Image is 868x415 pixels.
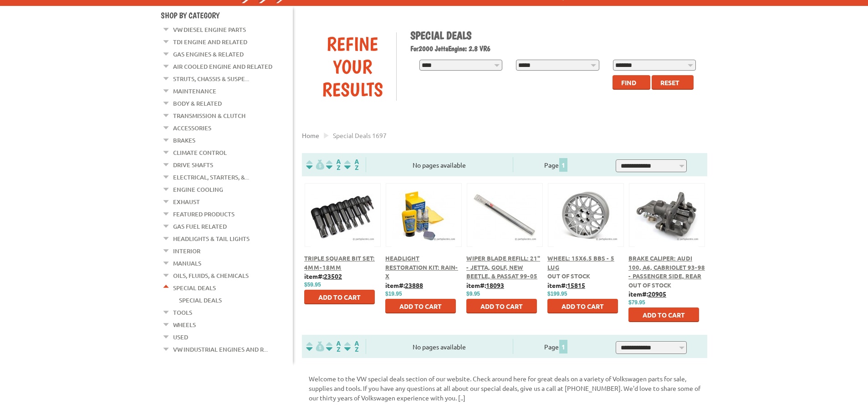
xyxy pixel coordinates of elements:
[513,157,600,172] div: Page
[547,272,590,280] span: Out of stock
[480,302,523,310] span: Add to Cart
[309,374,700,403] p: Welcome to the VW special deals section of our website. Check around here for great deals on a va...
[173,208,235,220] a: Featured Products
[342,159,361,170] img: Sort by Sales Rank
[628,254,705,280] a: Brake Caliper: Audi 100, A6, Cabriolet 93-98 - Passenger Side, Rear
[613,75,650,90] button: Find
[342,341,361,352] img: Sort by Sales Rank
[366,160,513,170] div: No pages available
[547,299,618,313] button: Add to Cart
[179,294,222,306] a: Special Deals
[410,44,701,53] h2: 2000 Jetta
[173,159,213,171] a: Drive Shafts
[173,245,200,257] a: Interior
[466,299,537,313] button: Add to Cart
[405,281,423,289] u: 23888
[628,299,645,306] span: $79.95
[173,97,222,109] a: Body & Related
[547,291,567,297] span: $199.95
[309,32,396,101] div: Refine Your Results
[547,254,614,271] a: Wheel: 15x6.5 BBS - 5 lug
[385,291,402,297] span: $19.95
[567,281,585,289] u: 15815
[304,272,342,280] b: item#:
[643,311,685,319] span: Add to Cart
[306,159,324,170] img: filterpricelow.svg
[173,171,249,183] a: Electrical, Starters, &...
[448,44,490,53] span: Engine: 2.8 VR6
[173,61,272,72] a: Air Cooled Engine and Related
[173,307,192,318] a: Tools
[621,78,636,87] span: Find
[173,319,196,331] a: Wheels
[304,290,375,304] button: Add to Cart
[173,282,216,294] a: Special Deals
[466,291,480,297] span: $9.95
[559,158,567,172] span: 1
[324,341,342,352] img: Sort by Headline
[410,29,701,42] h1: Special Deals
[466,254,540,280] a: Wiper Blade Refill: 21" - Jetta, Golf, New Beetle, & Passat 99-05
[324,159,342,170] img: Sort by Headline
[173,184,223,195] a: Engine Cooling
[173,110,245,122] a: Transmission & Clutch
[173,134,195,146] a: Brakes
[660,78,679,87] span: Reset
[547,281,585,289] b: item#:
[173,270,249,282] a: Oils, Fluids, & Chemicals
[410,44,419,53] span: For
[466,281,504,289] b: item#:
[173,73,249,85] a: Struts, Chassis & Suspe...
[385,299,456,313] button: Add to Cart
[173,36,247,48] a: TDI Engine and Related
[399,302,442,310] span: Add to Cart
[559,340,567,354] span: 1
[302,131,319,139] a: Home
[366,342,513,352] div: No pages available
[648,290,666,298] u: 20905
[173,331,188,343] a: Used
[513,339,600,354] div: Page
[173,85,216,97] a: Maintenance
[173,257,201,269] a: Manuals
[628,290,666,298] b: item#:
[333,131,387,139] span: Special deals 1697
[385,281,423,289] b: item#:
[324,272,342,280] u: 23502
[306,341,324,352] img: filterpricelow.svg
[304,254,375,271] a: Triple Square Bit Set: 4mm-18mm
[173,24,246,36] a: VW Diesel Engine Parts
[486,281,504,289] u: 18093
[173,220,227,232] a: Gas Fuel Related
[562,302,604,310] span: Add to Cart
[173,122,211,134] a: Accessories
[173,233,250,245] a: Headlights & Tail Lights
[304,282,321,288] span: $59.95
[318,293,361,301] span: Add to Cart
[173,196,200,208] a: Exhaust
[385,254,458,280] a: Headlight Restoration Kit: Rain-X
[161,10,293,20] h4: Shop By Category
[173,48,244,60] a: Gas Engines & Related
[173,147,227,159] a: Climate Control
[652,75,694,90] button: Reset
[628,307,699,322] button: Add to Cart
[628,281,671,289] span: Out of stock
[173,343,268,355] a: VW Industrial Engines and R...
